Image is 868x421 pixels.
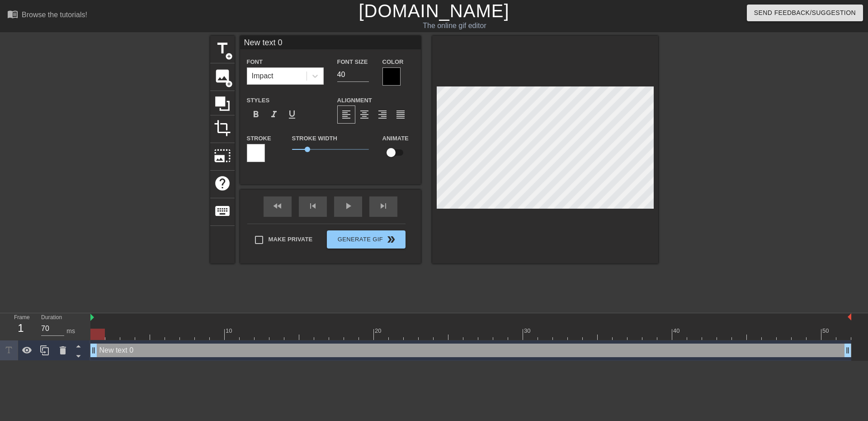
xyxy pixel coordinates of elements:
button: Send Feedback/Suggestion [747,5,863,21]
label: Stroke [247,134,271,143]
span: photo_size_select_large [214,147,231,164]
div: Browse the tutorials! [22,11,87,19]
div: 10 [226,326,234,335]
label: Alignment [337,96,372,105]
span: help [214,175,231,192]
label: Animate [382,134,409,143]
a: Browse the tutorials! [7,9,87,23]
span: play_arrow [343,201,354,211]
span: drag_handle [89,346,98,355]
div: 50 [822,326,830,335]
span: format_align_right [377,109,388,120]
span: title [214,40,231,57]
label: Font [247,57,263,67]
span: add_circle [225,80,233,88]
span: double_arrow [386,234,396,245]
span: drag_handle [843,346,852,355]
label: Stroke Width [292,134,337,143]
span: keyboard [214,202,231,220]
span: crop [214,120,231,137]
div: Frame [7,313,34,340]
div: ms [66,326,75,336]
div: The online gif editor [294,20,615,31]
span: Send Feedback/Suggestion [754,7,856,19]
div: 1 [14,320,28,336]
span: format_bold [250,109,261,120]
div: 30 [524,326,532,335]
span: menu_book [7,9,18,19]
span: image [214,67,231,85]
span: skip_previous [307,201,318,211]
span: Generate Gif [330,234,401,245]
span: skip_next [378,201,389,211]
img: bound-end.png [848,313,851,321]
a: [DOMAIN_NAME] [359,1,509,21]
label: Color [382,57,404,67]
label: Font Size [337,57,368,67]
label: Styles [247,96,270,105]
div: Impact [252,71,274,81]
span: fast_rewind [272,201,283,211]
span: add_circle [225,53,233,60]
div: 40 [673,326,681,335]
span: format_align_center [359,109,370,120]
label: Duration [41,315,62,321]
span: format_italic [269,109,279,120]
span: format_align_justify [395,109,406,120]
button: Generate Gif [327,230,405,249]
span: Make Private [269,235,313,244]
span: format_align_left [341,109,352,120]
div: 20 [375,326,383,335]
span: format_underline [287,109,297,120]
